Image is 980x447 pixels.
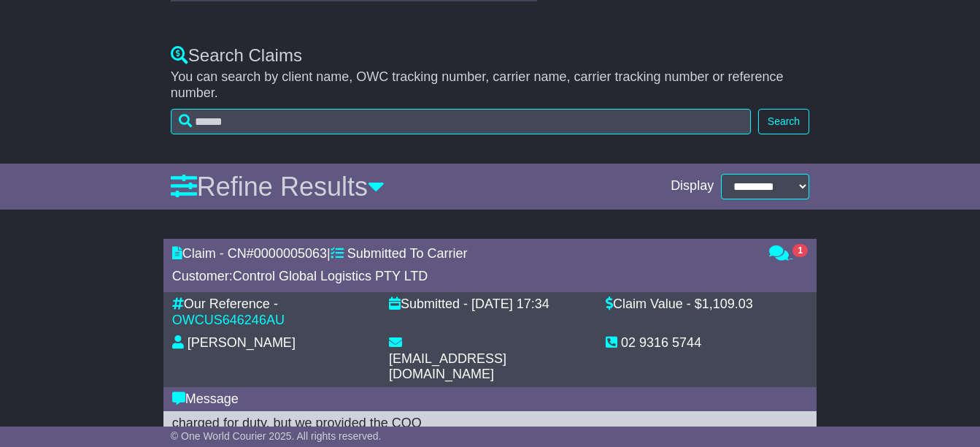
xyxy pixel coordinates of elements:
[172,416,808,432] div: charged for duty, but we provided the COO
[171,45,809,66] div: Search Claims
[758,109,809,134] button: Search
[792,244,808,257] span: 1
[671,178,714,194] span: Display
[347,246,468,261] span: Submitted To Carrier
[188,335,296,351] div: [PERSON_NAME]
[172,269,755,285] div: Customer:
[171,430,382,442] span: © One World Courier 2025. All rights reserved.
[172,313,285,327] a: OWCUS646246AU
[172,297,278,313] div: Our Reference -
[389,351,591,383] div: [EMAIL_ADDRESS][DOMAIN_NAME]
[172,391,808,408] div: Message
[695,297,753,313] div: $1,109.03
[769,246,808,261] a: 1
[606,297,691,313] div: Claim Value -
[171,69,809,101] p: You can search by client name, OWC tracking number, carrier name, carrier tracking number or refe...
[471,297,549,313] div: [DATE] 17:34
[621,335,701,351] div: 02 9316 5744
[172,246,755,262] div: Claim - CN# |
[233,269,428,283] span: Control Global Logistics PTY LTD
[254,246,327,261] span: 0000005063
[389,297,468,313] div: Submitted -
[171,172,385,202] a: Refine Results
